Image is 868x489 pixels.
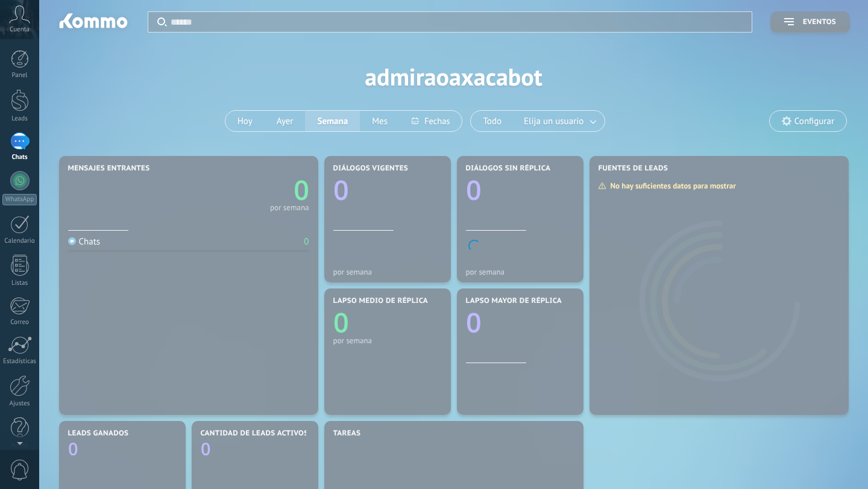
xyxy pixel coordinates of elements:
[2,72,37,79] div: Panel
[2,194,37,205] div: WhatsApp
[2,400,37,408] div: Ajustes
[2,319,37,326] div: Correo
[2,237,37,245] div: Calendario
[10,26,30,34] span: Cuenta
[2,358,37,366] div: Estadísticas
[2,115,37,123] div: Leads
[2,154,37,161] div: Chats
[2,279,37,287] div: Listas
